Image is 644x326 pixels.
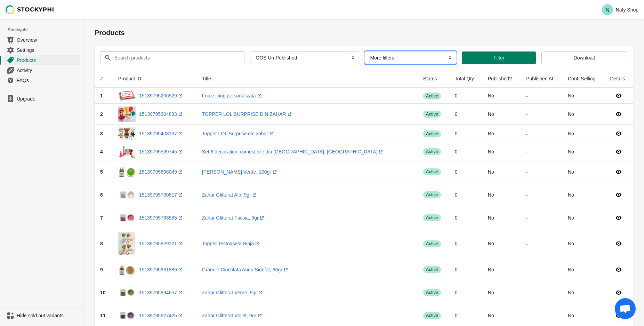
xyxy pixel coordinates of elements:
[526,149,528,154] small: -
[449,125,482,143] td: 0
[423,111,441,118] span: active
[562,143,604,160] td: No
[113,70,196,88] th: Product ID
[482,70,521,88] th: Published?
[118,284,136,301] img: BUC01930_a24bca52-274a-4ba2-9b0b-877c3989895c.jpg
[562,70,604,88] th: Cont. Selling
[449,160,482,183] td: 0
[482,183,521,206] td: No
[3,94,80,104] a: Upgrade
[526,241,528,246] small: -
[100,149,103,154] span: 4
[526,267,528,272] small: -
[526,215,528,220] small: -
[482,229,521,258] td: No
[202,131,275,136] a: Topper LOL Surprise din zahar(opens a new window)
[449,183,482,206] td: 0
[574,55,595,61] span: Download
[118,90,136,101] img: foaie-icing-personalizata-606469_5995efb1-e9f2-47e3-8cb5-5df094aed16c.jpg
[526,192,528,197] small: -
[118,261,136,278] img: BUC01922_b22efc0e-f21d-460d-9953-0a09f317f3c3.jpg
[139,290,184,295] a: 15139795894657(opens a new window)
[118,307,136,324] img: BUC01931_f061532d-4cb5-47d4-9686-3a7619c9f2f7.jpg
[449,258,482,281] td: 0
[526,112,528,116] small: -
[100,93,103,98] span: 1
[423,240,441,247] span: active
[202,169,278,175] a: [PERSON_NAME] Verde, 100gr(opens a new window)
[526,313,528,318] small: -
[423,191,441,198] span: active
[562,125,604,143] td: No
[482,88,521,104] td: No
[482,258,521,281] td: No
[202,149,385,154] a: Set 6 decoratiuni comestibile din [GEOGRAPHIC_DATA], [GEOGRAPHIC_DATA](opens a new window)
[118,186,136,204] img: BUC01923_f1d5fa2d-951c-4aa9-b350-916c6f7bc3a0.jpg
[17,47,79,54] span: Settings
[118,127,136,140] img: 2517053675_w640_h640_2517053675_6beccf73-44fe-446f-b608-9adba5282ac3.jpg
[562,88,604,104] td: No
[423,130,441,137] span: active
[100,290,106,295] span: 10
[493,55,504,61] span: Filter
[562,104,604,124] td: No
[423,266,441,273] span: active
[449,88,482,104] td: 0
[562,258,604,281] td: No
[139,215,184,221] a: 15139795763585(opens a new window)
[449,143,482,160] td: 0
[118,209,136,226] img: BUC01926_2598f154-88fd-4ca4-9d08-c3e6f402846b.jpg
[423,148,441,155] span: active
[100,241,103,246] span: 8
[202,241,261,246] a: Topper Testoasele Ninja(opens a new window)
[3,311,80,320] a: Hide sold out variants
[100,192,103,198] span: 6
[3,45,80,55] a: Settings
[17,67,79,74] span: Activity
[202,267,289,272] a: Granule Ciocolata Auriu Sidefat, 90gr(opens a new window)
[521,70,562,88] th: Published At
[3,65,80,75] a: Activity
[526,132,528,136] small: -
[17,37,79,43] span: Overview
[482,143,521,160] td: No
[95,28,633,38] h1: Products
[202,192,258,198] a: Zahar Glitterat Alb, 9gr(opens a new window)
[6,5,54,14] img: Stockyphi
[100,131,103,136] span: 3
[3,35,80,45] a: Overview
[202,93,263,98] a: Foaie icing personalizata(opens a new window)
[462,51,536,64] button: Filter
[139,111,184,117] a: 15139795304833(opens a new window)
[202,215,266,221] a: Zahar Glitterat Fucsia, 9gr(opens a new window)
[100,169,103,175] span: 5
[423,93,441,100] span: active
[100,267,103,272] span: 9
[562,183,604,206] td: No
[482,281,521,304] td: No
[423,214,441,221] span: active
[541,51,627,64] button: Download
[118,146,136,158] img: Myproject_19_f2052e84-af76-4a3c-a5ee-5fde57b0f1ed.png
[449,229,482,258] td: 0
[526,290,528,295] small: -
[17,57,79,64] span: Products
[616,7,638,13] p: Naty Shop
[423,168,441,175] span: active
[449,206,482,229] td: 0
[17,77,79,84] span: FAQs
[615,298,636,319] a: Open chat
[118,232,136,255] img: 66089800_1044126932457349_7691674574684946432_n_f49564f0-63bb-4156-a521-cd66cb2562c5.jpg
[17,95,79,102] span: Upgrade
[602,4,613,15] span: Avatar with initials N
[562,160,604,183] td: No
[482,104,521,124] td: No
[482,206,521,229] td: No
[482,125,521,143] td: No
[8,26,83,33] span: Stockyphi
[100,313,106,318] span: 11
[449,104,482,124] td: 0
[526,169,528,174] small: -
[605,7,610,13] text: N
[139,131,184,136] a: 15139795403137(opens a new window)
